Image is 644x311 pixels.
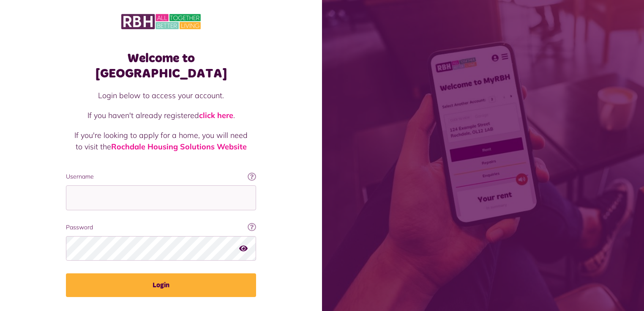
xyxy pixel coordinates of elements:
[74,110,248,121] p: If you haven't already registered .
[66,172,256,181] label: Username
[74,90,248,101] p: Login below to access your account.
[199,110,233,120] a: click here
[74,129,248,152] p: If you're looking to apply for a home, you will need to visit the
[121,13,201,30] img: MyRBH
[111,142,247,151] a: Rochdale Housing Solutions Website
[66,273,256,297] button: Login
[66,223,256,232] label: Password
[66,51,256,81] h1: Welcome to [GEOGRAPHIC_DATA]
